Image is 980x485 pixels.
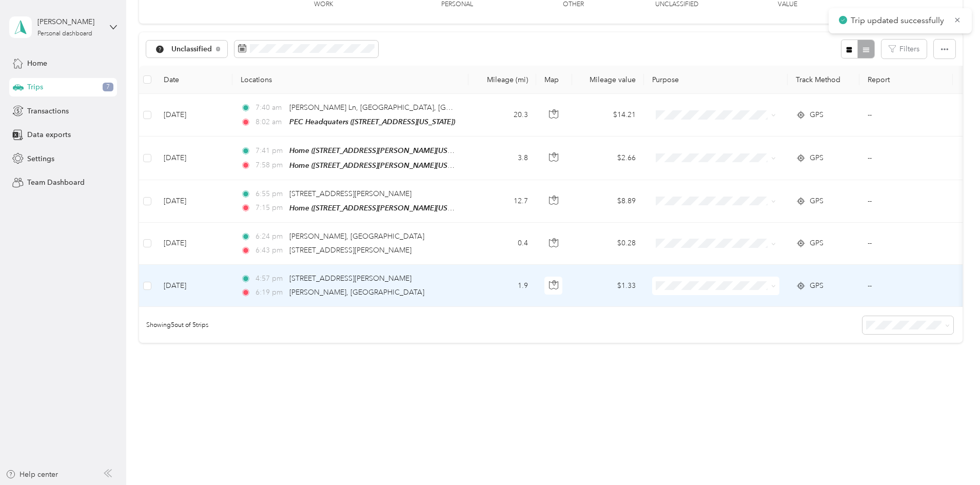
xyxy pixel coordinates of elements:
div: [PERSON_NAME] [37,16,102,27]
td: $2.66 [572,137,644,180]
span: [PERSON_NAME], [GEOGRAPHIC_DATA] [289,288,424,297]
span: [PERSON_NAME], [GEOGRAPHIC_DATA] [289,232,424,241]
th: Date [155,66,232,94]
td: -- [859,137,953,180]
span: [PERSON_NAME] Ln, [GEOGRAPHIC_DATA], [GEOGRAPHIC_DATA] [289,103,512,112]
span: 7:15 pm [256,202,285,214]
td: -- [859,265,953,307]
p: Trip updated successfully [851,14,946,27]
td: -- [859,94,953,137]
iframe: Everlance-gr Chat Button Frame [923,428,980,485]
span: [STREET_ADDRESS][PERSON_NAME] [289,189,411,198]
td: $14.21 [572,94,644,137]
div: Personal dashboard [37,31,92,37]
th: Locations [232,66,468,94]
span: Data exports [27,129,71,140]
td: 12.7 [468,180,536,223]
th: Map [536,66,572,94]
span: GPS [810,109,824,121]
td: $0.28 [572,223,644,265]
td: $1.33 [572,265,644,307]
th: Track Method [788,66,859,94]
span: 7:41 pm [256,145,285,157]
span: Showing 5 out of 5 trips [139,321,208,330]
span: Home [27,58,47,69]
span: 7:58 pm [256,160,285,171]
td: 1.9 [468,265,536,307]
span: 6:55 pm [256,188,285,200]
span: Home ([STREET_ADDRESS][PERSON_NAME][US_STATE]) [289,161,474,170]
span: Settings [27,153,54,164]
span: Unclassified [171,46,212,53]
th: Purpose [644,66,788,94]
th: Mileage value [572,66,644,94]
span: Team Dashboard [27,177,85,188]
td: 3.8 [468,137,536,180]
span: [STREET_ADDRESS][PERSON_NAME] [289,246,411,255]
span: 7 [103,83,113,92]
span: 7:40 am [256,102,285,113]
span: 6:43 pm [256,245,285,256]
span: GPS [810,196,824,207]
td: $8.89 [572,180,644,223]
th: Report [859,66,953,94]
td: 20.3 [468,94,536,137]
span: GPS [810,280,824,292]
td: [DATE] [155,265,232,307]
span: [STREET_ADDRESS][PERSON_NAME] [289,274,411,283]
span: Home ([STREET_ADDRESS][PERSON_NAME][US_STATE]) [289,146,474,155]
span: GPS [810,238,824,249]
span: 4:57 pm [256,273,285,284]
th: Mileage (mi) [468,66,536,94]
td: -- [859,180,953,223]
td: [DATE] [155,94,232,137]
span: Home ([STREET_ADDRESS][PERSON_NAME][US_STATE]) [289,204,474,212]
button: Help center [6,469,58,480]
span: 8:02 am [256,117,285,128]
span: GPS [810,152,824,164]
td: 0.4 [468,223,536,265]
button: Filters [881,40,927,59]
span: 6:19 pm [256,287,285,298]
td: [DATE] [155,223,232,265]
td: [DATE] [155,137,232,180]
td: -- [859,223,953,265]
td: [DATE] [155,180,232,223]
span: 6:24 pm [256,231,285,242]
span: Transactions [27,106,69,117]
span: Trips [27,82,43,92]
span: PEC Headquaters ([STREET_ADDRESS][US_STATE]) [289,118,455,126]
